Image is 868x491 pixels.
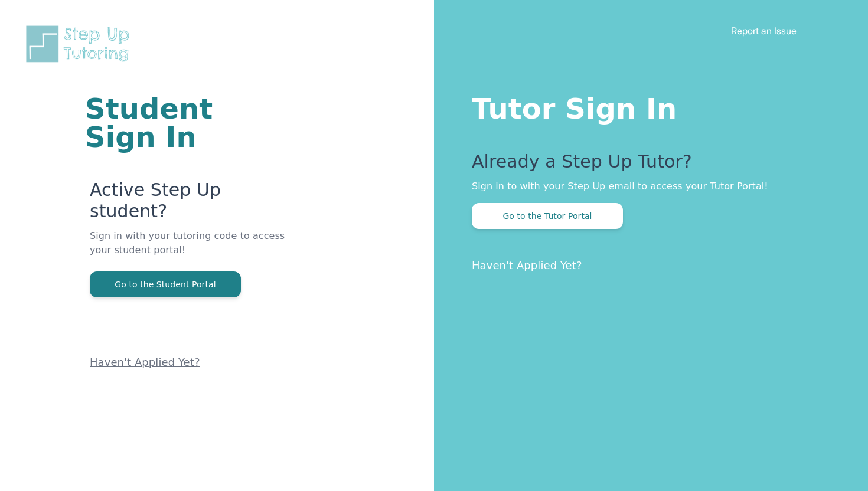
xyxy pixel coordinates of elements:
[731,25,797,37] a: Report an Issue
[90,271,241,297] button: Go to the Student Portal
[472,90,821,123] h1: Tutor Sign In
[472,179,821,194] p: Sign in to with your Step Up email to access your Tutor Portal!
[90,179,292,229] p: Active Step Up student?
[472,210,623,221] a: Go to the Tutor Portal
[90,229,292,271] p: Sign in with your tutoring code to access your student portal!
[24,24,137,64] img: Step Up Tutoring horizontal logo
[472,203,623,229] button: Go to the Tutor Portal
[472,151,821,179] p: Already a Step Up Tutor?
[90,279,241,290] a: Go to the Student Portal
[472,259,582,271] a: Haven't Applied Yet?
[85,94,292,151] h1: Student Sign In
[90,356,200,368] a: Haven't Applied Yet?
